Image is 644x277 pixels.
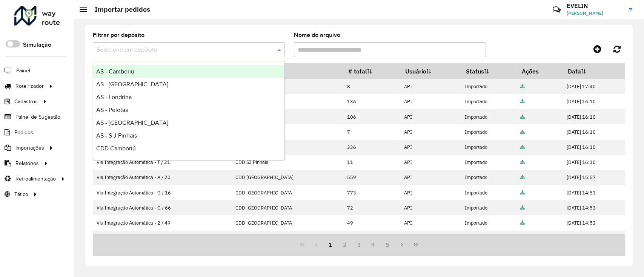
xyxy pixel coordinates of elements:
[14,98,38,106] span: Cadastros
[231,215,343,230] td: CDD [GEOGRAPHIC_DATA]
[93,170,231,185] td: Via Integração Automática - A / 20
[461,215,516,230] td: Importado
[549,2,565,18] a: Contato Rápido
[400,124,461,139] td: API
[15,144,44,152] span: Importações
[343,109,400,124] td: 106
[563,63,625,79] th: Data
[343,140,400,155] td: 336
[231,63,343,79] th: Depósito
[14,190,28,198] span: Tático
[96,119,168,126] span: AS - [GEOGRAPHIC_DATA]
[461,200,516,215] td: Importado
[563,94,625,109] td: [DATE] 16:10
[231,231,343,246] td: CDD [GEOGRAPHIC_DATA]
[516,63,563,79] th: Ações
[323,237,338,252] button: 1
[520,114,525,120] a: Arquivo completo
[96,81,168,87] span: AS - [GEOGRAPHIC_DATA]
[231,140,343,155] td: CDD SJ Pinhais
[231,94,343,109] td: CDD SJ Pinhais
[231,170,343,185] td: CDD [GEOGRAPHIC_DATA]
[231,124,343,139] td: CDD SJ Pinhais
[96,107,128,113] span: AS - Pelotas
[343,94,400,109] td: 136
[461,155,516,170] td: Importado
[96,132,137,139] span: AS - S J Pinhais
[461,109,516,124] td: Importado
[96,68,134,75] span: AS - Camboriú
[231,79,343,94] td: CDD Lapa
[93,155,231,170] td: Via Integração Automática - T / 31
[563,185,625,200] td: [DATE] 14:53
[400,231,461,246] td: API
[461,140,516,155] td: Importado
[380,237,395,252] button: 5
[563,79,625,94] td: [DATE] 17:40
[93,61,285,160] ng-dropdown-panel: Options list
[400,170,461,185] td: API
[93,231,231,246] td: Via Integração Automática - H / 17
[400,63,461,79] th: Usuário
[563,215,625,230] td: [DATE] 14:53
[461,63,516,79] th: Status
[343,215,400,230] td: 49
[343,63,400,79] th: # total
[400,140,461,155] td: API
[231,185,343,200] td: CDD [GEOGRAPHIC_DATA]
[461,79,516,94] td: Importado
[93,31,144,40] label: Filtrar por depósito
[400,215,461,230] td: API
[338,237,352,252] button: 2
[461,231,516,246] td: Importado
[343,124,400,139] td: 7
[343,79,400,94] td: 8
[352,237,366,252] button: 3
[520,174,525,181] a: Arquivo completo
[366,237,380,252] button: 4
[563,109,625,124] td: [DATE] 16:10
[400,94,461,109] td: API
[563,231,625,246] td: [DATE] 14:53
[461,94,516,109] td: Importado
[400,200,461,215] td: API
[400,109,461,124] td: API
[563,124,625,139] td: [DATE] 16:10
[563,155,625,170] td: [DATE] 16:10
[395,237,409,252] button: Next Page
[343,231,400,246] td: 2
[343,170,400,185] td: 559
[231,155,343,170] td: CDD SJ Pinhais
[563,170,625,185] td: [DATE] 15:57
[93,200,231,215] td: Via Integração Automática - G / 66
[93,215,231,230] td: Via Integração Automática - 2 / 49
[343,155,400,170] td: 11
[520,205,525,211] a: Arquivo completo
[520,83,525,90] a: Arquivo completo
[461,170,516,185] td: Importado
[23,40,51,49] label: Simulação
[96,145,136,152] span: CDD Camboriú
[567,2,623,9] h3: EVELIN
[16,67,30,75] span: Painel
[520,159,525,165] a: Arquivo completo
[409,237,423,252] button: Last Page
[400,79,461,94] td: API
[461,185,516,200] td: Importado
[343,185,400,200] td: 773
[520,144,525,150] a: Arquivo completo
[400,155,461,170] td: API
[231,109,343,124] td: CDD SJ Pinhais
[567,10,623,17] span: [PERSON_NAME]
[563,200,625,215] td: [DATE] 14:53
[15,113,60,121] span: Painel de Sugestão
[461,124,516,139] td: Importado
[15,159,39,167] span: Relatórios
[343,200,400,215] td: 72
[14,129,33,136] span: Pedidos
[93,185,231,200] td: Via Integração Automática - G / 16
[520,190,525,196] a: Arquivo completo
[96,94,132,100] span: AS - Londrina
[520,129,525,135] a: Arquivo completo
[15,175,56,183] span: Retroalimentação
